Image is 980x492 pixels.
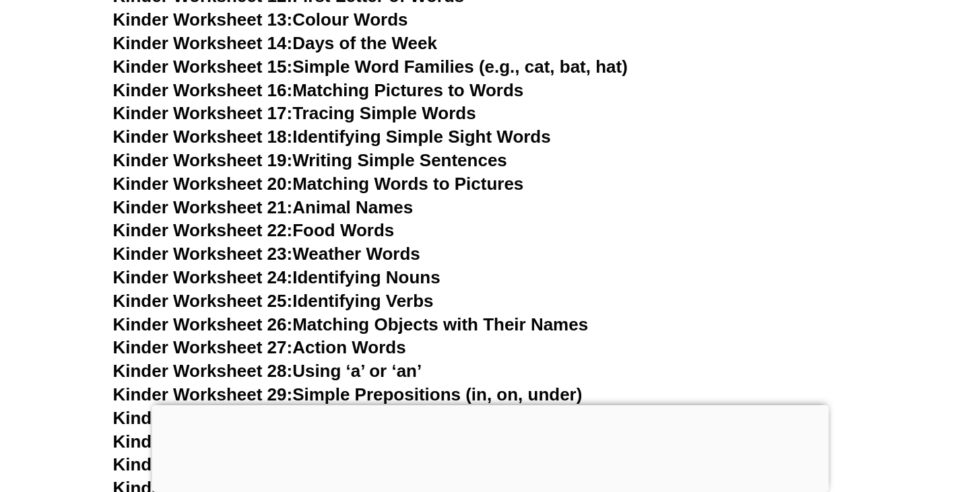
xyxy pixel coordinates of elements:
[113,337,293,357] span: Kinder Worksheet 27:
[113,103,476,123] a: Kinder Worksheet 17:Tracing Simple Words
[113,220,395,240] a: Kinder Worksheet 22:Food Words
[113,337,406,357] a: Kinder Worksheet 27:Action Words
[113,408,428,428] a: Kinder Worksheet 30:Opposite Words
[113,80,293,100] span: Kinder Worksheet 16:
[113,431,293,452] span: Kinder Worksheet 31:
[113,291,434,311] a: Kinder Worksheet 25:Identifying Verbs
[113,80,524,100] a: Kinder Worksheet 16:Matching Pictures to Words
[113,408,293,428] span: Kinder Worksheet 30:
[113,9,293,30] span: Kinder Worksheet 13:
[113,361,293,381] span: Kinder Worksheet 28:
[113,57,293,77] span: Kinder Worksheet 15:
[113,431,546,452] a: Kinder Worksheet 31:Describing Words (Adjectives)
[113,244,293,264] span: Kinder Worksheet 23:
[113,33,437,53] a: Kinder Worksheet 14:Days of the Week
[113,244,420,264] a: Kinder Worksheet 23:Weather Words
[113,454,293,475] span: Kinder Worksheet 32:
[113,150,293,170] span: Kinder Worksheet 19:
[113,174,293,194] span: Kinder Worksheet 20:
[113,267,440,287] a: Kinder Worksheet 24:Identifying Nouns
[113,314,293,335] span: Kinder Worksheet 26:
[113,384,583,405] a: Kinder Worksheet 29:Simple Prepositions (in, on, under)
[113,33,293,53] span: Kinder Worksheet 14:
[113,197,414,217] a: Kinder Worksheet 21:Animal Names
[749,340,980,492] iframe: Chat Widget
[113,220,293,240] span: Kinder Worksheet 22:
[113,454,515,475] a: Kinder Worksheet 32:Numbers and Words (1-10)
[113,150,507,170] a: Kinder Worksheet 19:Writing Simple Sentences
[152,405,828,489] iframe: Advertisement
[113,197,293,217] span: Kinder Worksheet 21:
[113,291,293,311] span: Kinder Worksheet 25:
[113,127,293,147] span: Kinder Worksheet 18:
[113,361,422,381] a: Kinder Worksheet 28:Using ‘a’ or ‘an’
[113,174,524,194] a: Kinder Worksheet 20:Matching Words to Pictures
[113,103,293,123] span: Kinder Worksheet 17:
[113,267,293,287] span: Kinder Worksheet 24:
[113,57,628,77] a: Kinder Worksheet 15:Simple Word Families (e.g., cat, bat, hat)
[113,314,589,335] a: Kinder Worksheet 26:Matching Objects with Their Names
[113,9,408,30] a: Kinder Worksheet 13:Colour Words
[113,384,293,405] span: Kinder Worksheet 29:
[113,127,551,147] a: Kinder Worksheet 18:Identifying Simple Sight Words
